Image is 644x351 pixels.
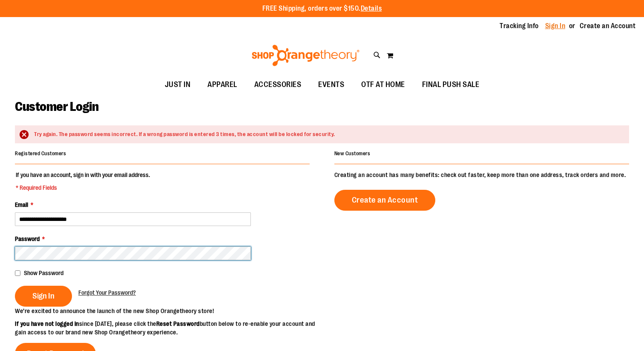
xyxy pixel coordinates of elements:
legend: If you have an account, sign in with your email address. [15,171,151,192]
span: OTF AT HOME [361,75,405,94]
span: * Required Fields [16,183,150,192]
span: APPAREL [207,75,237,94]
a: Tracking Info [500,21,539,31]
span: Show Password [24,270,63,276]
span: Email [15,201,28,208]
p: since [DATE], please click the button below to re-enable your account and gain access to our bran... [15,319,322,336]
a: APPAREL [199,75,246,95]
a: Create an Account [334,190,436,211]
strong: New Customers [334,151,371,157]
img: Shop Orangetheory [250,45,361,66]
a: JUST IN [156,75,199,95]
div: Try again. The password seems incorrect. If a wrong password is entered 3 times, the account will... [34,131,621,139]
p: Creating an account has many benefits: check out faster, keep more than one address, track orders... [334,171,629,179]
span: EVENTS [318,75,344,94]
a: Details [361,5,382,12]
a: OTF AT HOME [353,75,414,95]
span: Forgot Your Password? [78,289,136,296]
button: Sign In [15,286,72,307]
a: Create an Account [580,21,636,31]
span: ACCESSORIES [254,75,302,94]
span: FINAL PUSH SALE [422,75,480,94]
a: EVENTS [310,75,353,95]
span: Create an Account [352,195,418,205]
strong: Reset Password [156,320,200,327]
p: We’re excited to announce the launch of the new Shop Orangetheory store! [15,307,322,315]
a: Forgot Your Password? [78,288,136,297]
span: Password [15,235,40,242]
p: FREE Shipping, orders over $150. [262,4,382,14]
a: ACCESSORIES [246,75,310,95]
strong: If you have not logged in [15,320,79,327]
a: FINAL PUSH SALE [414,75,488,95]
span: JUST IN [165,75,191,94]
span: Sign In [32,291,55,301]
strong: Registered Customers [15,151,66,157]
a: Sign In [545,21,566,31]
span: Customer Login [15,99,98,114]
